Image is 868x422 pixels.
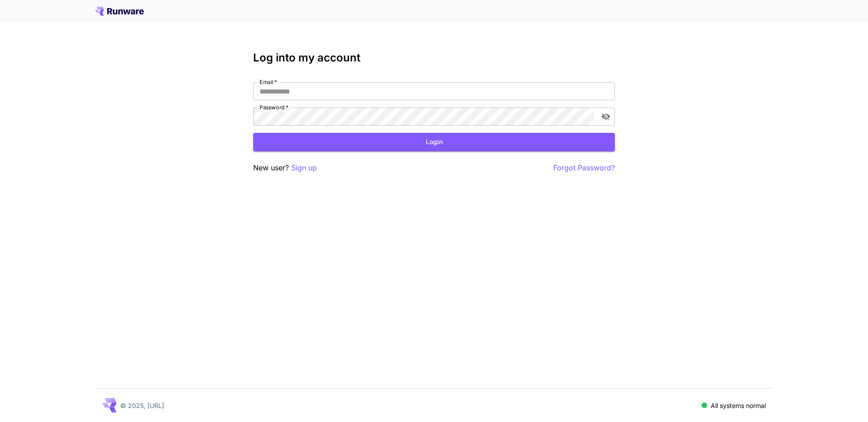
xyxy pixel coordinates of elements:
button: Sign up [291,162,317,173]
label: Email [259,78,277,86]
button: Forgot Password? [553,162,615,173]
p: © 2025, [URL] [120,401,164,410]
label: Password [259,103,288,111]
button: Login [253,133,615,151]
p: All systems normal [711,401,766,410]
p: New user? [253,162,317,173]
button: toggle password visibility [598,108,614,125]
h3: Log into my account [253,52,615,64]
